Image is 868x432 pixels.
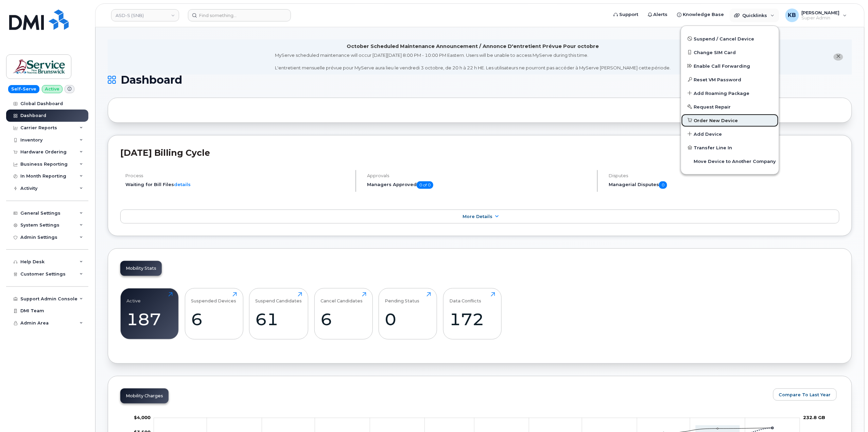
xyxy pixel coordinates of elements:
a: Cancel Candidates6 [320,292,366,336]
tspan: $4,000 [134,415,151,420]
span: Move Device to Another Company [694,158,776,165]
span: Order New Device [694,117,738,124]
h4: Approvals [367,173,591,178]
div: 187 [127,309,173,329]
h4: Disputes [609,173,839,178]
div: 6 [191,309,237,329]
a: Order New Device [681,114,779,127]
tspan: 232.8 GB [803,415,826,420]
a: Add Device [681,127,779,141]
div: 61 [256,309,302,329]
li: Waiting for Bill Files [125,181,350,188]
span: Request Repair [694,104,731,111]
h2: [DATE] Billing Cycle [120,148,839,158]
div: Active [127,292,141,303]
div: 6 [320,309,366,329]
a: Suspend Candidates61 [256,292,302,336]
span: Compare To Last Year [779,392,831,398]
h5: Managers Approved [367,181,591,189]
span: Add Roaming Package [694,90,750,97]
div: 172 [449,309,495,329]
a: Suspended Devices6 [191,292,237,336]
span: 0 [659,181,667,189]
span: 0 of 0 [417,181,433,189]
button: close notification [834,53,843,61]
span: Transfer Line In [694,145,732,151]
span: Suspend / Cancel Device [694,36,754,43]
a: details [174,182,191,187]
a: Active187 [127,292,173,336]
a: Pending Status0 [385,292,431,336]
div: October Scheduled Maintenance Announcement / Annonce D'entretient Prévue Pour octobre [347,43,599,50]
h5: Managerial Disputes [609,181,839,189]
span: Change SIM Card [694,49,736,56]
button: Compare To Last Year [773,388,837,401]
span: Reset VM Password [694,77,742,83]
div: MyServe scheduled maintenance will occur [DATE][DATE] 8:00 PM - 10:00 PM Eastern. Users will be u... [275,52,671,71]
div: Suspended Devices [191,292,236,303]
div: Pending Status [385,292,420,303]
h4: Process [125,173,350,178]
span: Enable Call Forwarding [694,63,750,70]
span: More Details [463,214,492,219]
span: Add Device [694,131,722,138]
div: Cancel Candidates [320,292,363,303]
a: Data Conflicts172 [449,292,495,336]
span: Dashboard [121,75,182,85]
div: 0 [385,309,431,329]
g: $0 [134,415,151,420]
div: Suspend Candidates [256,292,302,303]
div: Data Conflicts [449,292,481,303]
